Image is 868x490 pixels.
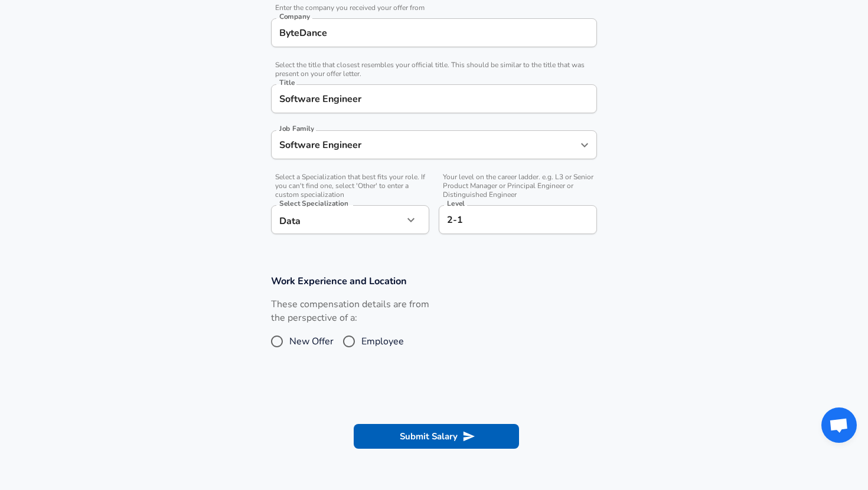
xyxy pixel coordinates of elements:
h3: Work Experience and Location [271,274,597,288]
input: Software Engineer [276,90,592,108]
label: Title [279,79,295,86]
label: Level [447,200,465,207]
input: L3 [444,211,592,229]
div: Data [271,205,403,234]
button: Open [576,137,593,153]
label: Company [279,13,310,20]
input: Software Engineer [276,136,574,154]
input: Google [276,24,592,42]
span: New Offer [289,334,334,348]
div: Open chat [821,407,857,443]
span: Select the title that closest resembles your official title. This should be similar to the title ... [271,61,597,78]
span: Employee [361,334,404,348]
label: Select Specialization [279,200,348,207]
span: Enter the company you received your offer from [271,4,597,12]
span: Your level on the career ladder. e.g. L3 or Senior Product Manager or Principal Engineer or Disti... [439,173,597,199]
button: Submit Salary [354,424,519,449]
label: These compensation details are from the perspective of a: [271,298,429,325]
span: Select a Specialization that best fits your role. If you can't find one, select 'Other' to enter ... [271,173,429,199]
label: Job Family [279,125,314,132]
